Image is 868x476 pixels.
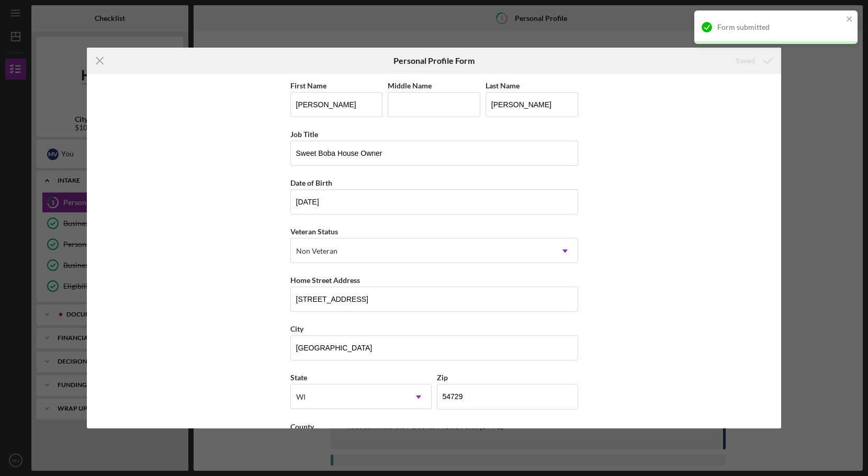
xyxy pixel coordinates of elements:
[486,81,520,90] label: Last Name
[296,247,337,255] div: Non Veteran
[393,56,475,65] h6: Personal Profile Form
[846,15,853,25] button: close
[290,178,332,187] label: Date of Birth
[437,373,448,382] label: Zip
[290,130,318,139] label: Job Title
[290,276,360,285] label: Home Street Address
[717,23,843,31] div: Form submitted
[725,50,781,71] button: Saved
[290,81,326,90] label: First Name
[290,422,314,431] label: County
[296,393,306,401] div: WI
[388,81,432,90] label: Middle Name
[290,324,303,333] label: City
[736,50,755,71] div: Saved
